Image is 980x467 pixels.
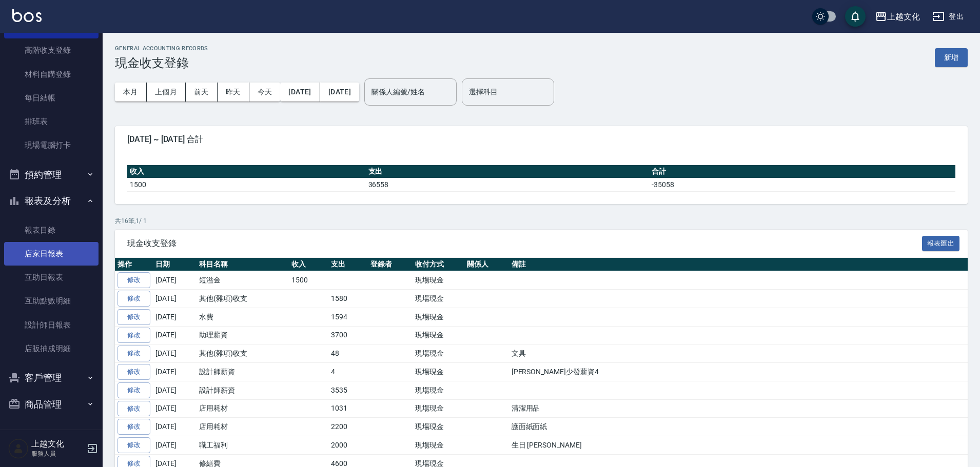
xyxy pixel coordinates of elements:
[115,216,968,226] p: 共 16 筆, 1 / 1
[31,449,84,458] p: 服務人員
[4,133,99,157] a: 現場電腦打卡
[4,242,99,266] a: 店家日報表
[509,363,968,381] td: [PERSON_NAME]少發薪資4
[153,344,197,363] td: [DATE]
[413,436,464,455] td: 現場現金
[922,236,960,252] button: 報表匯出
[366,165,650,178] th: 支出
[153,381,197,399] td: [DATE]
[115,258,153,271] th: 操作
[153,326,197,344] td: [DATE]
[413,399,464,418] td: 現場現金
[153,363,197,381] td: [DATE]
[4,188,99,214] button: 報表及分析
[328,381,368,399] td: 3535
[147,83,186,101] button: 上個月
[649,178,955,191] td: -35058
[413,258,464,271] th: 收付方式
[4,161,99,188] button: 預約管理
[413,326,464,344] td: 現場現金
[117,401,150,417] a: 修改
[413,418,464,436] td: 現場現金
[922,238,960,248] a: 報表匯出
[153,308,197,326] td: [DATE]
[153,418,197,436] td: [DATE]
[218,83,249,101] button: 昨天
[117,437,150,453] a: 修改
[509,258,968,271] th: 備註
[328,344,368,363] td: 48
[4,86,99,110] a: 每日結帳
[4,289,99,313] a: 互助點數明細
[4,266,99,289] a: 互助日報表
[4,391,99,418] button: 商品管理
[328,290,368,308] td: 1580
[117,364,150,380] a: 修改
[117,291,150,307] a: 修改
[368,258,413,271] th: 登錄者
[413,363,464,381] td: 現場現金
[413,381,464,399] td: 現場現金
[197,258,289,271] th: 科目名稱
[197,418,289,436] td: 店用耗材
[8,438,29,459] img: Person
[197,363,289,381] td: 設計師薪資
[117,328,150,343] a: 修改
[197,344,289,363] td: 其他(雜項)收支
[117,419,150,435] a: 修改
[328,399,368,418] td: 1031
[328,326,368,344] td: 3700
[153,271,197,290] td: [DATE]
[115,83,147,101] button: 本月
[328,436,368,455] td: 2000
[289,258,328,271] th: 收入
[935,52,968,62] a: 新增
[413,308,464,326] td: 現場現金
[4,364,99,391] button: 客戶管理
[186,83,218,101] button: 前天
[4,63,99,86] a: 材料自購登錄
[845,6,866,27] button: save
[320,83,359,101] button: [DATE]
[197,381,289,399] td: 設計師薪資
[4,218,99,242] a: 報表目錄
[197,308,289,326] td: 水費
[127,165,366,178] th: 收入
[249,83,281,101] button: 今天
[4,110,99,133] a: 排班表
[366,178,650,191] td: 36558
[127,134,955,145] span: [DATE] ~ [DATE] 合計
[153,258,197,271] th: 日期
[871,6,924,27] button: 上越文化
[197,399,289,418] td: 店用耗材
[115,56,208,70] h3: 現金收支登錄
[887,10,920,23] div: 上越文化
[153,436,197,455] td: [DATE]
[328,418,368,436] td: 2200
[127,178,366,191] td: 1500
[509,344,968,363] td: 文具
[153,290,197,308] td: [DATE]
[328,363,368,381] td: 4
[509,436,968,455] td: 生日 [PERSON_NAME]
[197,436,289,455] td: 職工福利
[413,271,464,290] td: 現場現金
[413,290,464,308] td: 現場現金
[4,313,99,337] a: 設計師日報表
[197,271,289,290] td: 短溢金
[328,258,368,271] th: 支出
[649,165,955,178] th: 合計
[197,326,289,344] td: 助理薪資
[464,258,509,271] th: 關係人
[31,439,84,449] h5: 上越文化
[4,38,99,62] a: 高階收支登錄
[289,271,328,290] td: 1500
[509,399,968,418] td: 清潔用品
[117,309,150,325] a: 修改
[153,399,197,418] td: [DATE]
[935,48,968,67] button: 新增
[12,9,42,22] img: Logo
[127,238,922,249] span: 現金收支登錄
[197,290,289,308] td: 其他(雜項)收支
[117,382,150,398] a: 修改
